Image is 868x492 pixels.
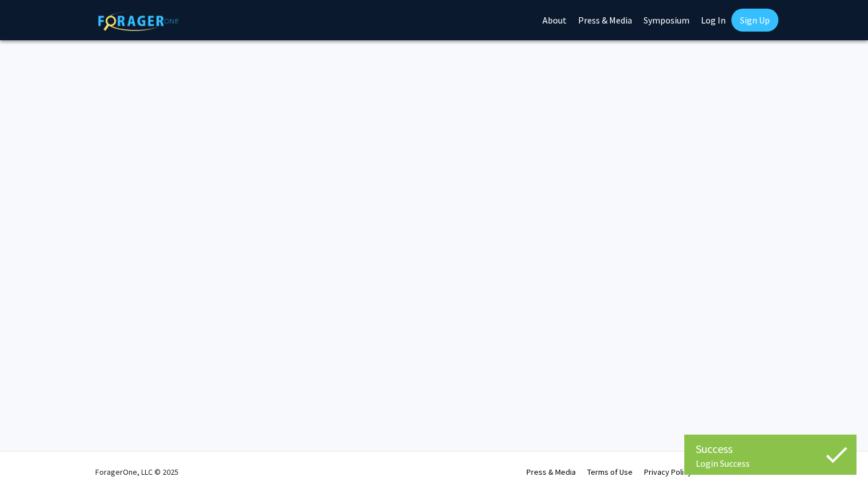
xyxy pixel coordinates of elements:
[587,467,633,477] a: Terms of Use
[98,11,179,31] img: ForagerOne Logo
[696,440,845,458] div: Success
[696,458,845,469] div: Login Success
[644,467,692,477] a: Privacy Policy
[731,9,778,32] a: Sign Up
[526,467,576,477] a: Press & Media
[95,452,179,492] div: ForagerOne, LLC © 2025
